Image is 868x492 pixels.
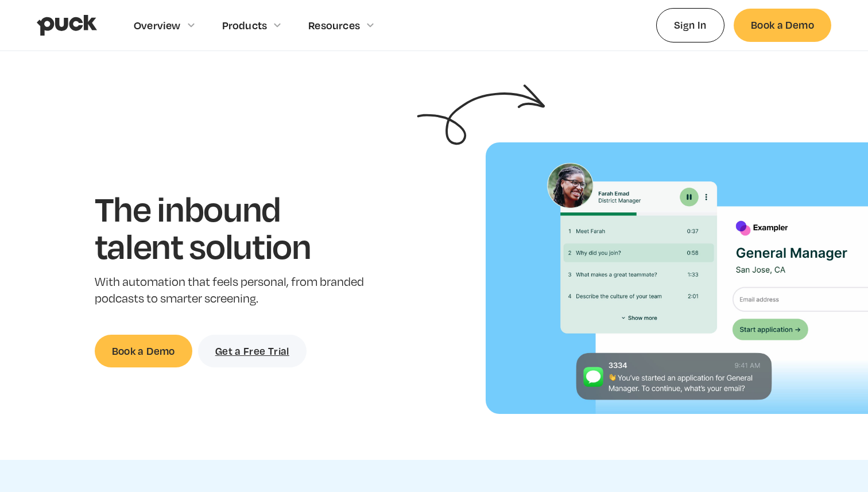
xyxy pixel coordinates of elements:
[222,19,268,32] div: Products
[308,19,360,32] div: Resources
[95,189,367,265] h1: The inbound talent solution
[95,274,367,307] p: With automation that feels personal, from branded podcasts to smarter screening.
[656,8,724,42] a: Sign In
[734,9,831,41] a: Book a Demo
[198,335,307,367] a: Get a Free Trial
[95,335,192,367] a: Book a Demo
[134,19,181,32] div: Overview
